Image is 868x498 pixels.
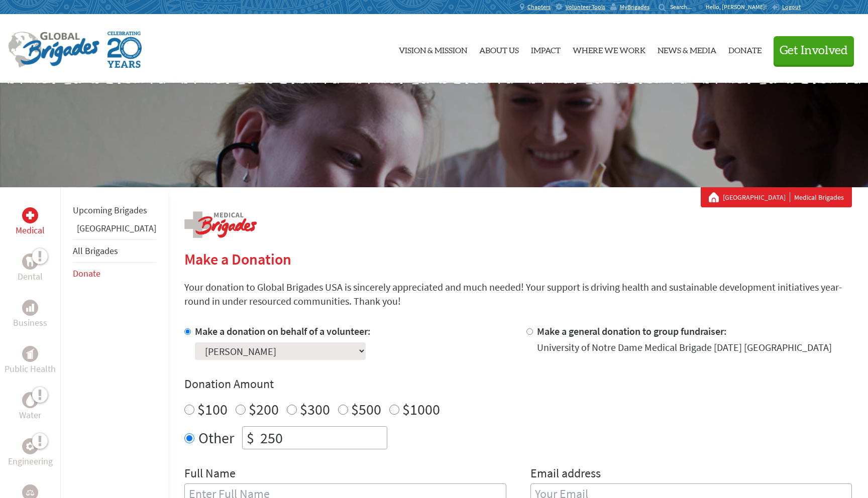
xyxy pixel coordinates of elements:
a: Upcoming Brigades [73,204,147,216]
a: Logout [772,3,801,11]
h4: Donation Amount [184,376,852,392]
a: WaterWater [19,392,41,422]
label: $200 [249,400,279,419]
li: Upcoming Brigades [73,199,156,221]
div: Medical Brigades [709,192,844,202]
li: Donate [73,263,156,285]
img: Public Health [26,349,34,359]
p: Engineering [8,454,53,468]
img: Legal Empowerment [26,489,34,495]
span: Chapters [527,3,551,11]
div: Water [22,392,38,408]
a: All Brigades [73,245,118,257]
label: $300 [300,400,330,419]
a: About Us [479,23,519,75]
div: University of Notre Dame Medical Brigade [DATE] [GEOGRAPHIC_DATA] [537,340,832,354]
input: Search... [670,3,699,11]
p: Dental [18,270,43,284]
img: Water [26,394,34,406]
img: Dental [26,257,34,266]
a: [GEOGRAPHIC_DATA] [77,222,156,234]
a: DentalDental [18,254,43,284]
img: Global Brigades Celebrating 20 Years [107,32,142,68]
label: $1000 [402,400,440,419]
a: Public HealthPublic Health [5,346,56,376]
img: Business [26,304,34,312]
a: Donate [728,23,762,75]
input: Enter Amount [258,427,387,449]
label: $100 [197,400,228,419]
button: Get Involved [774,36,854,65]
p: Public Health [5,362,56,376]
img: Engineering [26,442,34,450]
a: EngineeringEngineering [8,438,53,468]
div: Business [22,300,38,316]
label: $500 [351,400,381,419]
img: logo-medical.png [184,211,257,238]
a: Vision & Mission [399,23,467,75]
div: $ [243,427,258,449]
img: Medical [26,211,34,219]
label: Make a general donation to group fundraiser: [537,325,727,337]
span: Get Involved [780,45,848,57]
a: MedicalMedical [16,207,45,237]
h2: Make a Donation [184,250,852,268]
a: Where We Work [573,23,645,75]
p: Water [19,408,41,422]
div: Public Health [22,346,38,362]
span: Logout [782,3,801,11]
p: Business [13,316,47,330]
img: Global Brigades Logo [8,32,99,68]
div: Dental [22,254,38,270]
label: Make a donation on behalf of a volunteer: [195,325,371,337]
div: Medical [22,207,38,223]
p: Hello, [PERSON_NAME]! [706,3,772,11]
span: Volunteer Tools [566,3,605,11]
a: BusinessBusiness [13,300,47,330]
a: [GEOGRAPHIC_DATA] [723,192,790,202]
a: News & Media [658,23,716,75]
label: Full Name [184,465,236,483]
label: Other [198,426,234,449]
p: Medical [16,223,45,237]
li: All Brigades [73,239,156,263]
span: MyBrigades [620,3,649,11]
div: Engineering [22,438,38,454]
label: Email address [530,465,601,483]
li: Panama [73,221,156,239]
a: Impact [531,23,561,75]
p: Your donation to Global Brigades USA is sincerely appreciated and much needed! Your support is dr... [184,280,852,308]
a: Donate [73,268,100,279]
